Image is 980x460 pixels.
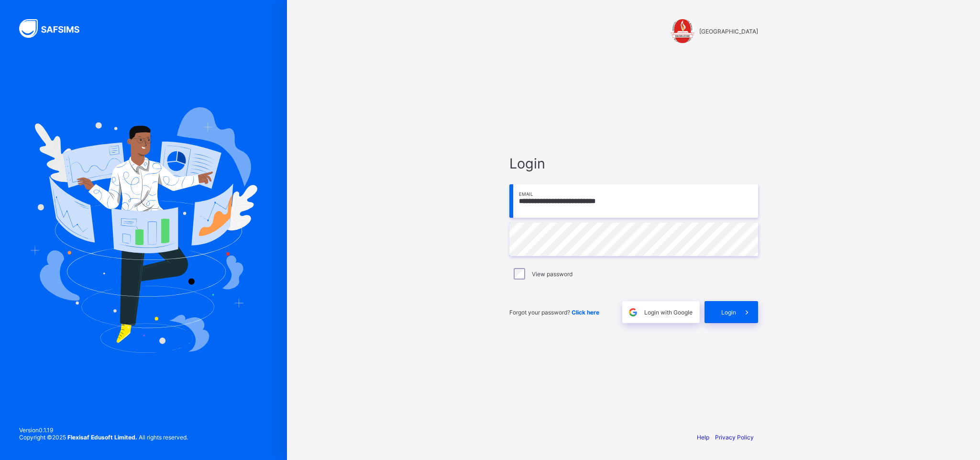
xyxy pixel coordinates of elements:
a: Click here [572,309,599,316]
strong: Flexisaf Edusoft Limited. [67,434,137,441]
img: google.396cfc9801f0270233282035f929180a.svg [628,307,639,318]
img: Hero Image [30,107,257,352]
span: Version 0.1.19 [19,426,188,434]
label: View password [532,270,573,278]
a: Help [697,434,709,441]
span: Login [509,155,758,172]
a: Privacy Policy [715,434,754,441]
span: Forgot your password? [509,309,599,316]
img: SAFSIMS Logo [19,19,91,38]
span: Copyright © 2025 All rights reserved. [19,434,188,441]
span: Login with Google [644,309,693,316]
span: Login [721,309,736,316]
span: [GEOGRAPHIC_DATA] [699,28,758,35]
